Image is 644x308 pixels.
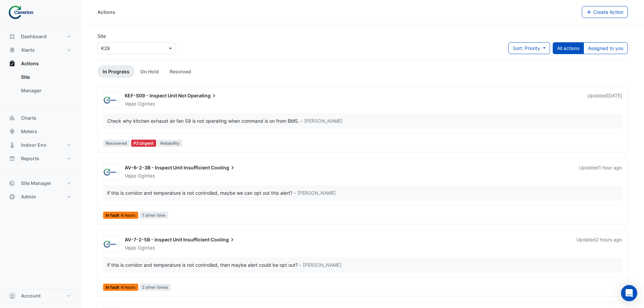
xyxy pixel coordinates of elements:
button: Meters [5,125,76,138]
button: Dashboard [5,30,76,43]
span: Mon 11-Aug-2025 08:24 IST [596,237,622,242]
span: Indoor Env [21,142,46,148]
div: Updated [576,236,622,251]
a: In Progress [97,65,135,78]
button: Create Action [582,6,628,18]
span: AV-7-2-5B - Inspect Unit Insufficient [125,237,210,242]
button: Site Manager [5,176,76,190]
span: Recovered [103,140,130,147]
div: Updated [579,164,622,179]
button: Account [5,289,76,303]
label: Site [97,32,106,40]
button: Admin [5,190,76,204]
a: On Hold [135,65,164,78]
a: Site [16,70,76,84]
div: P2 Urgent [131,140,157,147]
span: Alerts [21,47,35,53]
span: Reliability [158,140,182,147]
span: Site Manager [21,180,51,187]
span: Vejas [125,173,136,179]
span: Ogintas [138,172,155,179]
button: Reports [5,152,76,165]
span: Vejas [125,101,136,106]
app-icon: Reports [9,155,16,162]
span: 2 other times [140,284,171,291]
button: Indoor Env [5,138,76,152]
span: Actions [21,60,39,67]
button: Charts [5,111,76,125]
div: Actions [97,8,115,16]
span: Mon 04-Aug-2025 13:21 IST [607,93,622,98]
app-icon: Admin [9,193,16,200]
span: Charts [21,115,37,121]
div: if this is corridor and temperature is not controlled, then maybe alert could be opt out? [107,261,298,268]
div: if this is corridor and temperature is not controlled, maybe we can opt out this alert? [107,189,292,196]
img: Caverion [103,169,119,175]
span: – [PERSON_NAME] [301,117,342,124]
span: Meters [21,128,37,135]
span: Sort: Priority [513,45,540,51]
span: Account [21,292,41,299]
span: Ogintas [138,244,155,251]
button: Assigned to you [583,42,628,54]
span: Mon 11-Aug-2025 09:16 IST [599,165,622,170]
app-icon: Charts [9,115,16,121]
span: Vejas [125,245,136,251]
span: 4 hours [121,213,136,217]
button: Actions [5,57,76,70]
span: 1 other time [140,212,168,219]
span: AV-6-2-3B - Inspect Unit Insufficient [125,165,210,170]
app-icon: Alerts [9,47,16,53]
img: Caverion [103,97,119,103]
app-icon: Meters [9,128,16,135]
span: Create Action [593,9,623,15]
span: 4 hours [121,285,136,289]
div: Open Intercom Messenger [621,285,637,301]
a: Manager [16,84,76,97]
div: Updated [587,92,622,107]
span: – [PERSON_NAME] [299,261,341,268]
span: Dashboard [21,33,47,40]
app-icon: Indoor Env [9,142,16,148]
img: Caverion [103,241,119,247]
div: Actions [5,70,76,100]
div: Check why kitchen exhaust air fan S9 is not operating when command is on from BMS. [107,117,299,124]
span: Ogintas [138,100,155,107]
span: In fault [103,284,138,291]
span: Cooling [211,164,236,171]
button: Sort: Priority [508,42,550,54]
app-icon: Actions [9,60,16,67]
span: – [PERSON_NAME] [294,189,336,196]
img: Company Logo [8,5,39,19]
app-icon: Dashboard [9,33,16,40]
span: Operating [187,92,217,99]
span: Admin [21,193,36,200]
button: Alerts [5,43,76,57]
span: In fault [103,212,138,219]
span: KEF-S09 - Inspect Unit Not [125,93,186,98]
span: Cooling [211,236,236,243]
a: Resolved [164,65,196,78]
span: Reports [21,155,39,162]
button: All actions [553,42,584,54]
app-icon: Site Manager [9,180,16,187]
